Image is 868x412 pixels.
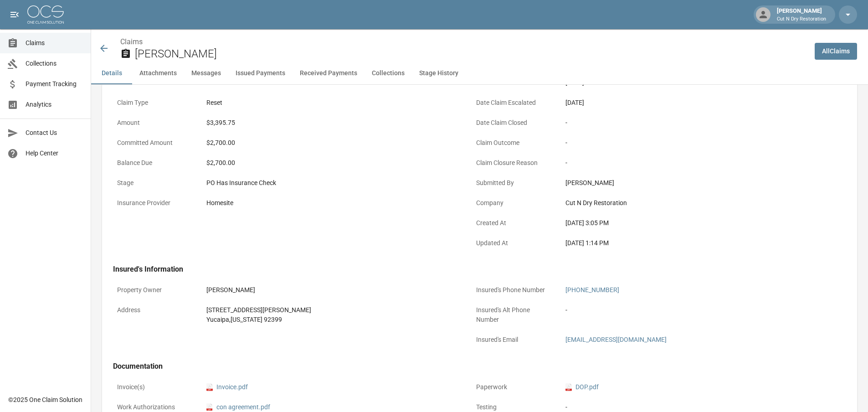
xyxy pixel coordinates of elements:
p: Date Claim Escalated [472,94,554,112]
p: Insured's Email [472,331,554,349]
div: PO Has Insurance Check [206,178,457,188]
span: Contact Us [26,128,83,138]
p: Paperwork [472,378,554,396]
span: Analytics [26,100,83,109]
div: [PERSON_NAME] [206,285,457,295]
p: Property Owner [113,281,195,299]
div: - [565,118,816,128]
a: pdfcon agreement.pdf [206,402,270,412]
div: - [565,402,816,412]
span: Collections [26,59,83,68]
p: Stage [113,174,195,192]
p: Invoice(s) [113,378,195,396]
h2: [PERSON_NAME] [135,47,807,61]
button: Received Payments [293,62,365,84]
div: Homesite [206,198,457,208]
h4: Documentation [113,362,820,371]
p: Updated At [472,234,554,252]
p: Insured's Alt Phone Number [472,301,554,329]
div: Cut N Dry Restoration [565,198,816,208]
button: open drawer [5,5,24,24]
div: $2,700.00 [206,138,457,148]
div: [STREET_ADDRESS][PERSON_NAME] [206,305,457,315]
a: [EMAIL_ADDRESS][DOMAIN_NAME] [565,336,667,343]
p: Claim Outcome [472,134,554,152]
div: [PERSON_NAME] [773,6,830,23]
a: [PHONE_NUMBER] [565,286,619,294]
span: Help Center [26,149,83,158]
div: $3,395.75 [206,118,457,128]
div: [PERSON_NAME] [565,178,816,188]
p: Insured's Phone Number [472,281,554,299]
button: Issued Payments [228,62,293,84]
div: anchor tabs [91,62,868,84]
span: Claims [26,38,83,48]
p: Date Claim Closed [472,114,554,132]
nav: breadcrumb [120,36,807,47]
p: Cut N Dry Restoration [777,15,826,23]
div: [DATE] 3:05 PM [565,218,816,228]
p: Created At [472,214,554,232]
div: [DATE] [565,98,816,108]
button: Messages [184,62,228,84]
p: Insurance Provider [113,194,195,212]
div: Reset [206,98,457,108]
a: AllClaims [815,43,857,60]
p: Claim Type [113,94,195,112]
div: Yucaipa , [US_STATE] 92399 [206,315,457,324]
div: - [565,138,816,148]
button: Details [91,62,132,84]
div: [DATE] 1:14 PM [565,238,816,248]
p: Committed Amount [113,134,195,152]
button: Stage History [412,62,466,84]
div: $2,700.00 [206,158,457,168]
p: Claim Closure Reason [472,154,554,172]
p: Company [472,194,554,212]
h4: Insured's Information [113,265,820,274]
a: pdfDOP.pdf [565,382,599,392]
div: © 2025 One Claim Solution [8,395,82,404]
a: pdfInvoice.pdf [206,382,248,392]
div: - [565,158,816,168]
button: Collections [365,62,412,84]
button: Attachments [132,62,184,84]
p: Address [113,301,195,319]
div: - [565,305,816,315]
p: Submitted By [472,174,554,192]
span: Payment Tracking [26,79,83,89]
p: Amount [113,114,195,132]
a: Claims [120,37,143,46]
img: ocs-logo-white-transparent.png [27,5,64,24]
p: Balance Due [113,154,195,172]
